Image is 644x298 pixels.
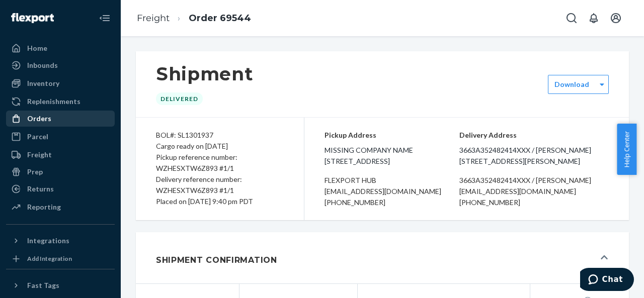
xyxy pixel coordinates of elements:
a: Home [6,40,115,56]
div: Cargo ready on [DATE] [156,141,284,152]
button: Open notifications [584,8,604,28]
img: Flexport logo [11,13,54,23]
iframe: Opens a widget where you can chat to one of our agents [580,268,634,293]
div: Delivered [156,92,203,105]
div: Replenishments [27,96,80,107]
h1: Shipment Confirmation [156,254,277,266]
div: Returns [27,184,54,194]
button: Open account menu [606,8,626,28]
div: Orders [27,114,51,124]
button: Shipment Confirmation [136,232,629,283]
span: Missing Company Name [STREET_ADDRESS] [325,145,459,167]
a: Freight [137,13,170,24]
div: Reporting [27,202,61,212]
a: Reporting [6,199,115,215]
div: [EMAIL_ADDRESS][DOMAIN_NAME] [325,186,459,197]
div: Freight [27,150,52,160]
div: Fast Tags [27,280,59,290]
button: Open Search Box [561,8,582,28]
a: Inventory [6,75,115,91]
div: 3663A352482414XXX / [PERSON_NAME] [459,175,609,186]
div: Prep [27,167,43,177]
a: Order 69544 [189,13,251,24]
div: [EMAIL_ADDRESS][DOMAIN_NAME] [459,186,609,197]
p: Delivery Address [459,130,609,141]
div: Pickup reference number: WZHESXTW6Z893 #1/1 [156,152,284,174]
a: Inbounds [6,57,115,73]
button: Close Navigation [95,8,115,28]
div: Inbounds [27,60,58,70]
a: Add Integration [6,253,115,265]
a: Returns [6,181,115,197]
div: Home [27,43,47,53]
div: [PHONE_NUMBER] [325,197,459,208]
a: Orders [6,111,115,127]
div: Integrations [27,236,69,246]
a: Prep [6,164,115,180]
button: Integrations [6,233,115,249]
div: Flexport HUB [325,175,459,186]
div: Add Integration [27,254,72,263]
button: Help Center [617,124,636,175]
div: [PHONE_NUMBER] [459,197,609,208]
a: Freight [6,147,115,163]
ol: breadcrumbs [129,4,259,33]
div: Parcel [27,132,48,142]
div: Download [554,79,589,89]
p: Pickup Address [325,130,459,141]
div: Delivery reference number: WZHESXTW6Z893 #1/1 [156,174,284,196]
button: Fast Tags [6,277,115,293]
a: Replenishments [6,93,115,110]
div: Inventory [27,78,59,88]
div: Placed on [DATE] 9:40 pm PDT [156,196,284,207]
div: BOL#: SL1301937 [156,130,284,141]
a: Parcel [6,129,115,145]
h1: Shipment [156,63,253,84]
span: 3663A352482414XXX / [PERSON_NAME] [STREET_ADDRESS][PERSON_NAME] [459,145,609,167]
